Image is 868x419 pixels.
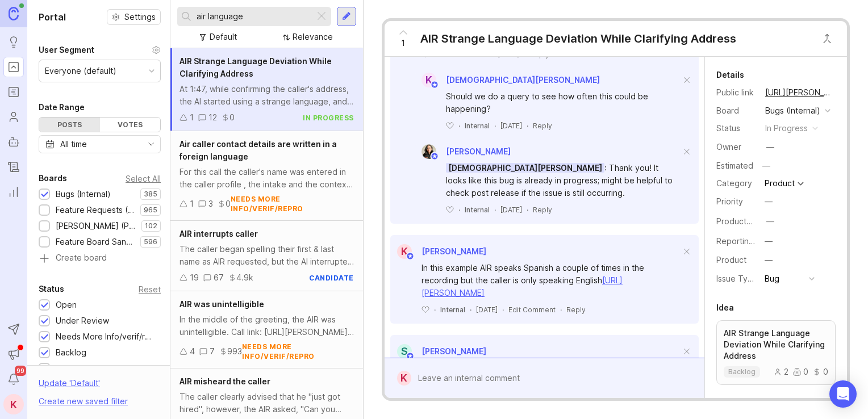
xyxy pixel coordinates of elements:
div: [PERSON_NAME] (Public) [56,220,136,232]
div: 3 [208,198,213,210]
span: AIR misheard the caller [180,376,270,386]
div: For this call the caller's name was entered in the caller profile , the intake and the context bo... [180,166,354,191]
div: In the middle of the greeting, the AIR was unintelligible. Call link: [URL][PERSON_NAME] Bug foun... [180,313,354,338]
div: Idea [716,301,734,315]
div: Needs More Info/verif/repro [56,330,155,343]
a: Air caller contact details are written in a foreign languageFor this call the caller's name was e... [170,131,363,221]
a: Ideas [3,32,24,52]
button: Notifications [3,369,24,389]
button: K [3,394,24,414]
div: Owner [716,141,756,153]
div: Bugs (Internal) [765,104,820,117]
div: In this example AIR speaks Spanish a couple of times in the recording but the caller is only spea... [422,262,681,299]
div: Bug [765,273,779,285]
div: 4 [190,345,195,358]
div: 0 [813,368,828,376]
div: · [502,305,504,315]
div: · [434,305,436,315]
div: K [422,73,436,87]
span: [PERSON_NAME] [446,146,511,156]
div: Create new saved filter [39,395,128,408]
div: Open Intercom Messenger [829,380,857,408]
div: Votes [100,118,161,132]
div: Date Range [39,100,85,114]
div: Status [39,282,64,296]
p: AIR Strange Language Deviation While Clarifying Address [724,328,828,362]
div: Reply [533,121,552,131]
span: Settings [124,11,156,23]
div: Bugs (Internal) [56,188,111,200]
a: Changelog [3,157,24,177]
button: Close button [816,27,838,50]
span: [PERSON_NAME] [422,246,486,256]
div: — [765,254,773,266]
div: 12 [208,111,217,124]
div: 7 [210,345,215,358]
button: Announcements [3,344,24,364]
div: — [759,158,774,173]
div: — [765,235,773,248]
div: Details [716,68,744,82]
p: 596 [144,237,157,246]
div: in progress [303,113,354,123]
div: · [494,205,496,215]
div: · [470,305,471,315]
img: member badge [406,352,414,361]
img: member badge [406,252,414,261]
p: backlog [728,367,756,376]
label: Reporting Team [716,236,777,246]
div: · [527,121,528,131]
button: Send to Autopilot [3,319,24,340]
span: [DEMOGRAPHIC_DATA][PERSON_NAME] [446,75,600,85]
div: Everyone (default) [45,65,116,77]
div: 0 [229,111,235,124]
div: · [458,205,460,215]
img: Canny Home [9,7,19,20]
a: Roadmaps [3,82,24,102]
div: Relevance [293,31,333,43]
div: Boards [39,171,67,185]
span: Air caller contact details are written in a foreign language [180,139,337,161]
div: needs more info/verif/repro [242,342,354,361]
div: candidate [309,273,354,283]
svg: toggle icon [142,140,160,149]
img: member badge [430,81,439,89]
div: Should we do a query to see how often this could be happening? [446,90,681,115]
div: Reset [139,286,161,292]
time: [DATE] [476,305,498,314]
div: — [766,215,774,228]
button: Settings [107,9,161,25]
div: — [766,141,774,153]
div: All time [60,138,87,150]
label: ProductboardID [716,216,777,226]
div: Backlog [56,346,86,359]
div: Default [210,31,237,43]
div: in progress [765,122,808,135]
div: Category [716,177,756,190]
div: · [494,121,496,131]
label: Product [716,255,746,265]
div: Update ' Default ' [39,377,100,395]
a: Users [3,107,24,127]
label: Issue Type [716,274,758,283]
div: Status [716,122,756,135]
div: needs more info/verif/repro [231,194,354,213]
span: [PERSON_NAME] [422,346,486,356]
div: Feature Requests (Internal) [56,204,135,216]
span: AIR Strange Language Deviation While Clarifying Address [180,56,332,78]
div: 993 [227,345,242,358]
a: [URL][PERSON_NAME] [762,85,836,100]
a: Autopilot [3,132,24,152]
div: 2 [774,368,788,376]
div: Public link [716,86,756,99]
div: 1 [190,111,194,124]
div: AIR Strange Language Deviation While Clarifying Address [420,31,736,47]
div: The caller began spelling their first & last name as AIR requested, but the AI interrupted the ca... [180,243,354,268]
div: K [397,244,412,259]
button: ProductboardID [763,214,778,229]
span: 99 [15,366,26,376]
time: [DATE] [500,121,522,130]
time: [DATE] [500,206,522,214]
label: Priority [716,196,743,206]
